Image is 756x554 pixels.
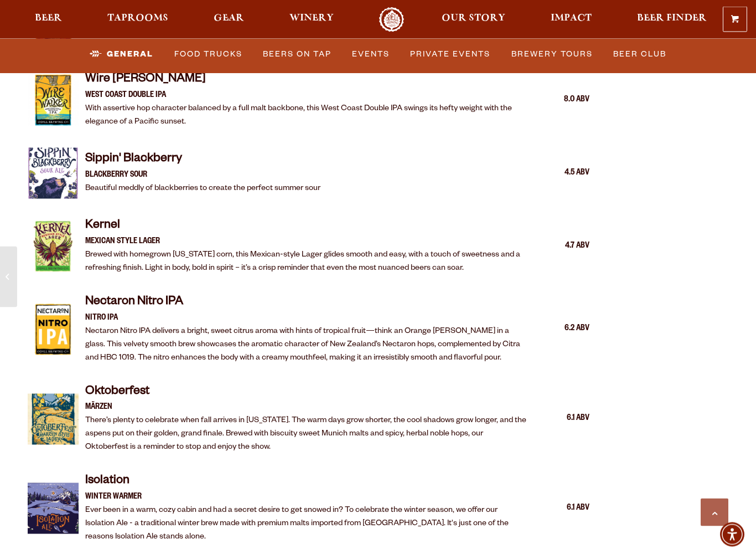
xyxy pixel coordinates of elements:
p: With assertive hop character balanced by a full malt backbone, this West Coast Double IPA swings ... [85,102,527,129]
p: Mexican Style Lager [85,235,527,249]
p: Brewed with homegrown [US_STATE] corn, this Mexican-style Lager glides smooth and easy, with a to... [85,249,527,275]
a: Impact [543,7,599,32]
h4: Oktoberfest [85,384,527,402]
span: Beer Finder [637,14,707,23]
p: West Coast Double IPA [85,89,527,102]
div: 6.1 ABV [534,501,589,516]
div: Accessibility Menu [720,522,744,547]
div: 6.2 ABV [534,322,589,336]
a: Our Story [434,7,512,32]
h4: Wire [PERSON_NAME] [85,71,527,89]
a: Odell Home [371,7,412,32]
span: Taprooms [107,14,168,23]
a: Gear [206,7,251,32]
span: Beer [35,14,62,23]
a: Beer [28,7,69,32]
img: Item Thumbnail [28,394,79,445]
a: Beer Club [609,42,671,67]
h4: Nectaron Nitro IPA [85,294,527,312]
p: Winter Warmer [85,491,527,504]
a: Beer Finder [630,7,714,32]
a: Taprooms [100,7,175,32]
img: Item Thumbnail [28,221,79,272]
p: Nectaron Nitro IPA delivers a bright, sweet citrus aroma with hints of tropical fruit—think an Or... [85,325,527,365]
h4: Sippin' Blackberry [85,151,320,169]
a: Winery [282,7,341,32]
p: Blackberry Sour [85,169,320,182]
p: Nitro IPA [85,312,527,325]
img: Item Thumbnail [28,304,79,355]
a: Food Trucks [170,42,247,67]
span: Our Story [442,14,505,23]
span: Impact [551,14,592,23]
span: Gear [214,14,244,23]
a: Scroll to top [701,499,728,526]
img: Item Thumbnail [28,75,79,126]
img: Item Thumbnail [28,148,79,199]
p: Beautiful meddly of blackberries to create the perfect summer sour [85,182,320,196]
p: Ever been in a warm, cozy cabin and had a secret desire to get snowed in? To celebrate the winter... [85,504,527,544]
p: Märzen [85,401,527,414]
div: 8.0 ABV [534,93,589,107]
p: There’s plenty to celebrate when fall arrives in [US_STATE]. The warm days grow shorter, the cool... [85,414,527,454]
h4: Isolation [85,473,527,491]
a: Beers on Tap [258,42,336,67]
span: Winery [289,14,334,23]
img: Item Thumbnail [28,483,79,534]
div: 4.5 ABV [534,166,589,181]
a: Events [348,42,394,67]
a: Private Events [406,42,495,67]
a: General [85,42,158,67]
div: 4.7 ABV [534,239,589,254]
h4: Kernel [85,218,527,235]
div: 6.1 ABV [534,412,589,426]
a: Brewery Tours [507,42,597,67]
